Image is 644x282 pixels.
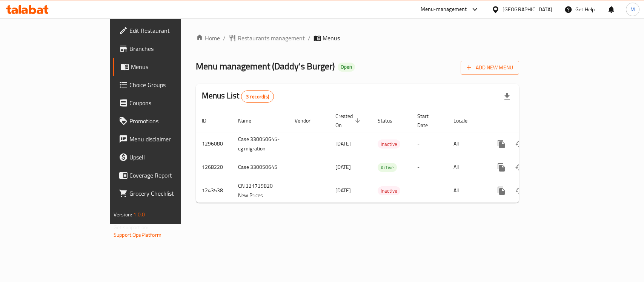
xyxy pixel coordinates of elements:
[498,87,516,106] div: Export file
[113,94,217,112] a: Coupons
[232,179,289,202] td: CN 321739820 New Prices
[113,40,217,58] a: Branches
[113,112,217,130] a: Promotions
[295,116,320,125] span: Vendor
[232,132,289,156] td: Case 330050645-cg migration
[196,58,335,75] span: Menu management ( Daddy's Burger )
[241,93,274,100] span: 3 record(s)
[131,62,211,71] span: Menus
[238,34,305,43] span: Restaurants management
[129,26,211,35] span: Edit Restaurant
[447,179,486,202] td: All
[335,162,351,172] span: [DATE]
[129,189,211,198] span: Grocery Checklist
[492,158,510,176] button: more
[378,116,402,125] span: Status
[113,148,217,166] a: Upsell
[378,140,400,149] span: Inactive
[492,135,510,153] button: more
[129,98,211,107] span: Coupons
[510,182,529,200] button: Change Status
[411,179,447,202] td: -
[114,222,148,232] span: Get support on:
[323,34,340,43] span: Menus
[232,156,289,179] td: Case 330050645
[113,184,217,202] a: Grocery Checklist
[447,132,486,156] td: All
[378,186,400,195] div: Inactive
[129,44,211,53] span: Branches
[335,112,363,130] span: Created On
[378,187,400,195] span: Inactive
[196,109,571,203] table: enhanced table
[453,116,477,125] span: Locale
[411,156,447,179] td: -
[241,90,274,103] div: Total records count
[196,34,519,43] nav: breadcrumb
[338,63,355,72] div: Open
[129,135,211,144] span: Menu disclaimer
[447,156,486,179] td: All
[308,34,310,43] li: /
[113,76,217,94] a: Choice Groups
[113,166,217,184] a: Coverage Report
[113,130,217,148] a: Menu disclaimer
[113,21,217,40] a: Edit Restaurant
[129,153,211,162] span: Upsell
[229,34,305,43] a: Restaurants management
[202,116,216,125] span: ID
[202,90,274,103] h2: Menus List
[378,163,397,172] div: Active
[129,171,211,180] span: Coverage Report
[417,112,438,130] span: Start Date
[503,5,552,14] div: [GEOGRAPHIC_DATA]
[114,230,161,240] a: Support.OpsPlatform
[467,63,513,72] span: Add New Menu
[113,58,217,76] a: Menus
[238,116,261,125] span: Name
[129,80,211,89] span: Choice Groups
[630,5,635,14] span: M
[335,139,351,149] span: [DATE]
[335,185,351,195] span: [DATE]
[114,210,132,219] span: Version:
[486,109,571,132] th: Actions
[378,163,397,172] span: Active
[129,116,211,126] span: Promotions
[492,182,510,200] button: more
[338,64,355,70] span: Open
[133,210,145,219] span: 1.0.0
[421,5,467,14] div: Menu-management
[411,132,447,156] td: -
[223,34,226,43] li: /
[461,61,519,75] button: Add New Menu
[510,158,529,176] button: Change Status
